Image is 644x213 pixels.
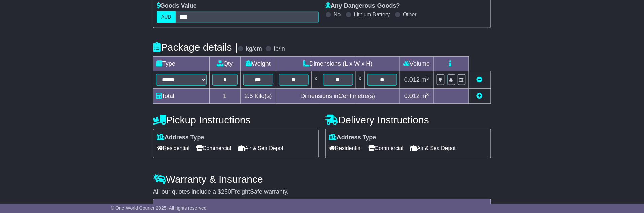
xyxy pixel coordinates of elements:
span: m [421,93,429,99]
span: Residential [157,143,189,153]
h4: Delivery Instructions [325,114,491,126]
td: Kilo(s) [240,89,276,104]
td: Dimensions in Centimetre(s) [276,89,400,104]
td: x [356,71,364,89]
td: 1 [209,89,240,104]
label: Address Type [329,134,377,141]
span: Air & Sea Depot [410,143,456,153]
span: m [421,76,429,83]
label: Lithium Battery [354,11,390,18]
span: 0.012 [404,93,420,99]
span: 0.012 [404,76,420,83]
a: Add new item [477,93,483,99]
sup: 3 [426,92,429,97]
label: lb/in [274,45,285,53]
h4: Package details | [153,42,238,53]
label: Other [403,11,417,18]
span: Residential [329,143,362,153]
span: Air & Sea Depot [238,143,284,153]
label: AUD [157,11,176,23]
span: Commercial [196,143,231,153]
td: Dimensions (L x W x H) [276,57,400,71]
sup: 3 [426,76,429,81]
label: Any Dangerous Goods? [325,2,400,10]
div: All our quotes include a $ FreightSafe warranty. [153,188,491,196]
label: No [334,11,341,18]
td: Qty [209,57,240,71]
span: 250 [221,188,231,195]
td: x [312,71,320,89]
a: Remove this item [477,76,483,83]
span: © One World Courier 2025. All rights reserved. [111,205,208,211]
label: Goods Value [157,2,197,10]
td: Total [153,89,210,104]
td: Weight [240,57,276,71]
h4: Warranty & Insurance [153,174,491,185]
td: Volume [400,57,433,71]
label: kg/cm [246,45,262,53]
h4: Pickup Instructions [153,114,319,126]
span: 2.5 [245,93,253,99]
span: Commercial [368,143,403,153]
td: Type [153,57,210,71]
label: Address Type [157,134,204,141]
